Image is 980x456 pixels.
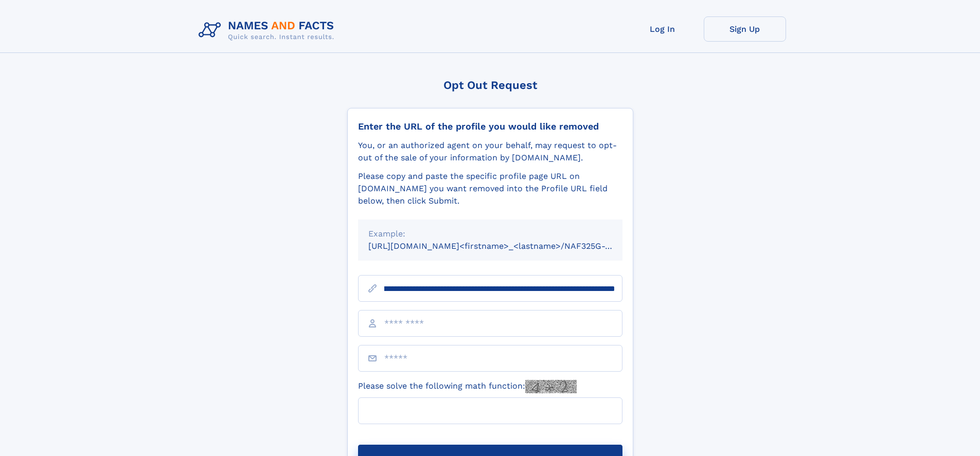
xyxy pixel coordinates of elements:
[368,228,612,240] div: Example:
[358,139,622,164] div: You, or an authorized agent on your behalf, may request to opt-out of the sale of your informatio...
[358,170,622,207] div: Please copy and paste the specific profile page URL on [DOMAIN_NAME] you want removed into the Pr...
[347,79,633,92] div: Opt Out Request
[704,16,786,42] a: Sign Up
[368,241,642,251] small: [URL][DOMAIN_NAME]<firstname>_<lastname>/NAF325G-xxxxxxxx
[194,16,343,44] img: Logo Names and Facts
[358,121,622,132] div: Enter the URL of the profile you would like removed
[621,16,704,42] a: Log In
[358,380,577,393] label: Please solve the following math function:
